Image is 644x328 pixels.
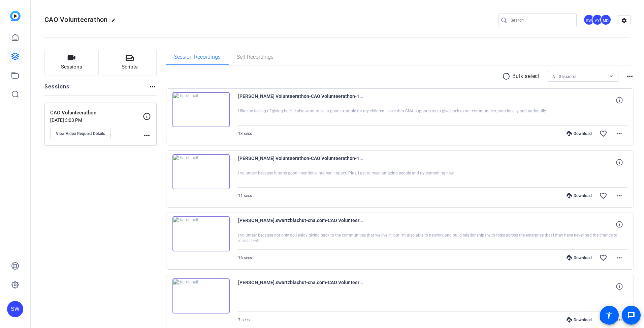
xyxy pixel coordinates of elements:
div: Download [563,255,595,261]
span: Session Recordings [174,54,221,60]
span: All Sessions [552,74,576,79]
img: thumb-nail [172,278,230,313]
img: thumb-nail [172,154,230,189]
div: Download [563,317,595,323]
mat-icon: favorite_border [599,316,607,324]
span: CAO Volunteerathon [44,16,108,24]
span: View Video Request Details [56,131,105,136]
div: SW [583,14,594,25]
ngx-avatar: Andrew Yelenosky [592,14,604,26]
span: Sessions [61,63,82,71]
p: [DATE] 3:03 PM [50,117,143,123]
mat-icon: favorite_border [599,130,607,138]
div: SW [7,301,23,317]
mat-icon: favorite_border [599,192,607,200]
ngx-avatar: Steve Winiecki [583,14,595,26]
mat-icon: more_horiz [615,254,623,262]
span: [PERSON_NAME] Volunteerathon-CAO Volunteerathon-1759769620355-webcam [238,154,363,170]
mat-icon: more_horiz [615,130,623,138]
div: Download [563,193,595,198]
img: thumb-nail [172,216,230,251]
button: View Video Request Details [50,128,111,139]
span: [PERSON_NAME].swartzblachut-cna.com-CAO Volunteerathon-CAO Volunteerathon-1759765419614-webcam [238,216,363,233]
p: CAO Volunteerathon [50,109,143,117]
mat-icon: radio_button_unchecked [502,72,512,80]
span: [PERSON_NAME] Volunteerathon-CAO Volunteerathon-1759782177437-webcam [238,92,363,108]
button: Sessions [44,49,99,76]
mat-icon: more_horiz [615,192,623,200]
ngx-avatar: Mark Dolnick [600,14,612,26]
p: Bulk select [512,72,540,80]
div: Download [563,131,595,136]
h2: Sessions [44,83,70,95]
span: 16 secs [238,255,252,260]
img: thumb-nail [172,92,230,127]
button: Scripts [103,49,157,76]
mat-icon: more_horiz [149,83,157,91]
span: 13 secs [238,131,252,136]
mat-icon: favorite_border [599,254,607,262]
mat-icon: message [627,311,635,319]
span: Self Recordings [237,54,273,60]
div: AY [592,14,603,25]
span: Scripts [122,63,138,71]
span: 7 secs [238,318,250,322]
mat-icon: more_horiz [143,131,151,139]
mat-icon: edit [111,18,119,26]
mat-icon: accessibility [605,311,613,319]
img: blue-gradient.svg [10,11,21,21]
mat-icon: more_horiz [626,72,634,80]
span: 11 secs [238,193,252,198]
span: [PERSON_NAME].swartzblachut-cna.com-CAO Volunteerathon-CAO Volunteerathon-1759765347019-webcam [238,278,363,295]
input: Search [511,16,571,24]
div: MD [600,14,611,25]
mat-icon: settings [617,16,631,26]
mat-icon: more_horiz [615,316,623,324]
